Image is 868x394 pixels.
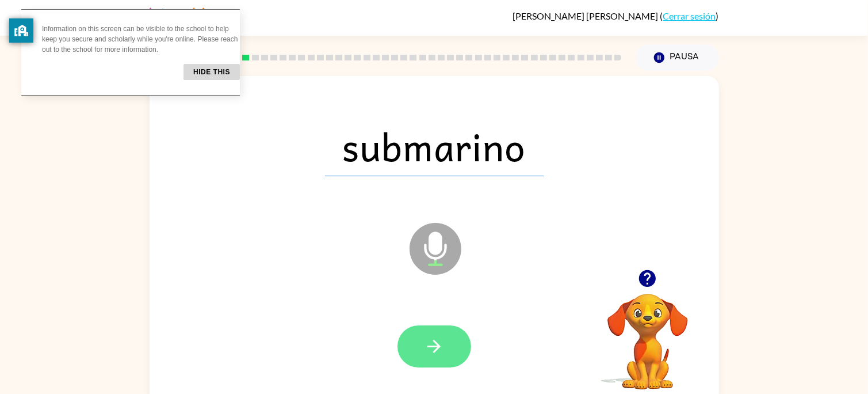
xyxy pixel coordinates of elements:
[663,10,716,21] a: Cerrar sesión
[42,24,240,55] p: Information on this screen can be visible to the school to help keep you secure and scholarly whi...
[590,276,705,391] video: Tu navegador debe admitir la reproducción de archivos .mp4 para usar Literably. Intenta usar otro...
[325,116,544,176] span: submarino
[150,5,213,30] img: Literably
[513,10,719,21] div: ( )
[183,64,240,80] button: Hide this
[513,10,660,21] span: [PERSON_NAME] [PERSON_NAME]
[636,44,719,71] button: Pausa
[9,18,33,43] button: privacy banner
